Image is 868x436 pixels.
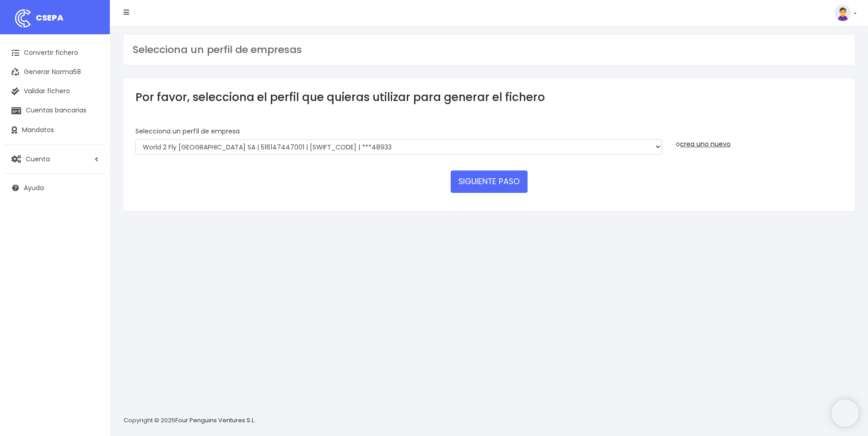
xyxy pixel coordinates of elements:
button: SIGUIENTE PASO [451,170,528,192]
a: Cuentas bancarias [5,101,105,120]
a: Cuenta [5,149,105,169]
p: Copyright © 2025 . [124,416,257,425]
span: Cuenta [26,154,50,163]
a: Mandatos [5,121,105,140]
span: Ayuda [24,183,44,192]
a: Validar fichero [5,82,105,101]
div: o [676,127,842,149]
label: Selecciona un perfíl de empresa [135,127,240,136]
a: crea uno nuevo [680,139,731,149]
h3: Por favor, selecciona el perfil que quieras utilizar para generar el fichero [135,90,842,104]
img: logo [11,7,34,30]
img: profile [835,5,851,21]
a: Ayuda [5,178,105,197]
a: Four Penguins Ventures S.L. [175,416,255,425]
h3: Selecciona un perfil de empresas [133,44,845,56]
span: CSEPA [36,12,64,23]
a: Generar Norma58 [5,63,105,82]
a: Convertir fichero [5,43,105,63]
